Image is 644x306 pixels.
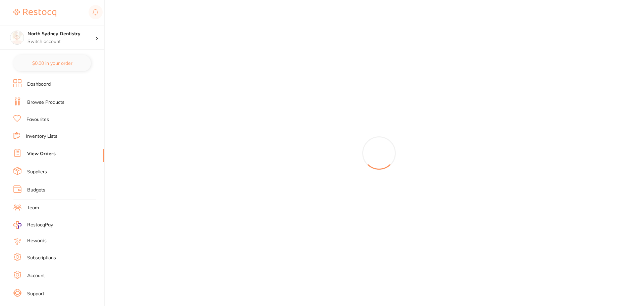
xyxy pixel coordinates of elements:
h4: North Sydney Dentistry [28,31,95,37]
a: Suppliers [27,169,47,175]
a: Inventory Lists [26,133,57,140]
img: North Sydney Dentistry [10,31,24,44]
a: View Orders [27,150,56,157]
img: RestocqPay [13,221,21,229]
span: RestocqPay [27,222,53,228]
img: Restocq Logo [13,9,56,17]
a: Dashboard [27,81,51,88]
a: Favourites [26,116,49,123]
button: $0.00 in your order [13,55,91,71]
a: Rewards [27,237,47,244]
a: Account [27,272,45,279]
a: Support [27,291,44,297]
a: Subscriptions [27,255,56,261]
a: Team [27,205,39,211]
a: Restocq Logo [13,5,56,20]
a: Browse Products [27,99,64,106]
p: Switch account [28,38,95,45]
a: RestocqPay [13,221,53,229]
a: Budgets [27,187,45,193]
